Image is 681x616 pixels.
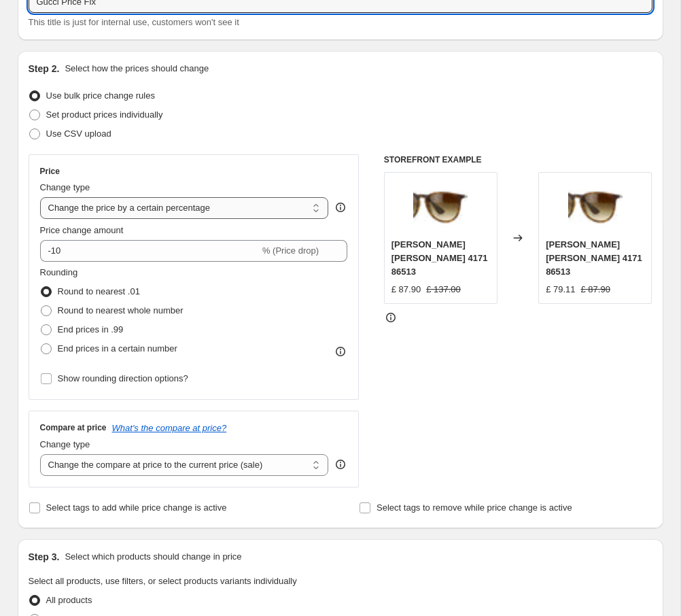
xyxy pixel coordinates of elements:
[384,154,652,165] h6: STOREFRONT EXAMPLE
[29,17,239,27] span: This title is just for internal use, customers won't see it
[46,129,111,139] span: Use CSV upload
[413,179,468,234] img: ray-ban-erika-4171-86513-hd-1_80x.jpg
[40,422,107,433] h3: Compare at price
[29,62,60,75] h2: Step 2.
[546,239,642,277] span: [PERSON_NAME] [PERSON_NAME] 4171 86513
[46,90,155,101] span: Use bulk price change rules
[40,182,90,192] span: Change type
[58,373,188,383] span: Show rounding direction options?
[426,284,461,294] span: £ 137.00
[46,109,163,120] span: Set product prices individually
[65,550,241,564] p: Select which products should change in price
[112,423,227,433] button: What's the compare at price?
[262,245,319,256] span: % (Price drop)
[40,267,78,277] span: Rounding
[29,576,297,586] span: Select all products, use filters, or select products variants individually
[568,179,623,234] img: ray-ban-erika-4171-86513-hd-1_80x.jpg
[377,502,572,513] span: Select tags to remove while price change is active
[40,439,90,449] span: Change type
[391,284,421,294] span: £ 87.90
[40,240,260,262] input: -15
[46,502,227,513] span: Select tags to add while price change is active
[29,550,60,564] h2: Step 3.
[58,286,140,296] span: Round to nearest .01
[391,239,488,277] span: [PERSON_NAME] [PERSON_NAME] 4171 86513
[40,166,60,177] h3: Price
[546,284,575,294] span: £ 79.11
[65,62,209,75] p: Select how the prices should change
[46,595,92,605] span: All products
[334,201,347,214] div: help
[58,324,124,335] span: End prices in .99
[581,284,610,294] span: £ 87.90
[334,458,347,471] div: help
[40,225,124,235] span: Price change amount
[58,305,184,315] span: Round to nearest whole number
[58,343,177,354] span: End prices in a certain number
